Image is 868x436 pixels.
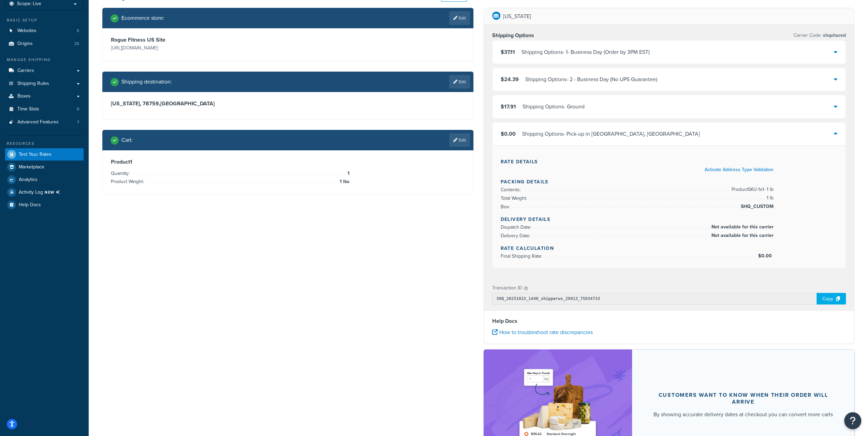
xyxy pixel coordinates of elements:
a: Edit [449,75,470,89]
h4: Help Docs [492,317,846,325]
span: Shipping Rules [17,81,49,87]
span: $0.00 [501,130,516,138]
div: By showing accurate delivery dates at checkout you can convert more carts [653,410,833,419]
a: Test Your Rates [5,148,84,161]
span: Product SKU-1 x 1 - 1 lb [730,185,774,194]
span: Advanced Features [17,119,59,125]
li: Advanced Features [5,116,84,129]
span: 5 [77,28,79,34]
span: Product Weight: [111,178,146,185]
a: How to troubleshoot rate discrepancies [492,328,593,336]
span: $0.00 [758,252,774,259]
a: Advanced Features7 [5,116,84,129]
span: Origins [17,41,33,47]
span: 23 [74,41,79,47]
h4: Rate Calculation [501,245,838,252]
a: Activate Address Type Validation [705,166,774,173]
li: Websites [5,25,84,37]
span: Not available for this carrier [710,231,774,240]
h2: Shipping destination : [121,79,172,85]
span: Help Docs [19,202,41,208]
div: Shipping Options - 2 - Business Day (No UPS Guarantee) [525,75,657,84]
span: Time Slots [17,106,39,112]
h3: Product 1 [111,159,465,165]
div: Resources [5,141,84,147]
div: Shipping Options - Pick-up in [GEOGRAPHIC_DATA], [GEOGRAPHIC_DATA] [522,129,700,139]
span: 1 lbs [338,178,350,186]
span: Test Your Rates [19,152,52,157]
button: Open Resource Center [844,412,861,429]
p: Carrier Code: [794,31,846,40]
li: Origins [5,37,84,50]
li: Time Slots [5,103,84,116]
span: Activity Log [19,188,63,197]
div: Shipping Options - 1- Business Day (Order by 3PM EST) [521,47,650,57]
span: Scope: Live [17,1,41,7]
span: 0 [77,106,79,112]
h2: Ecommerce store : [121,15,164,21]
h4: Delivery Details [501,216,838,223]
a: Analytics [5,174,84,186]
div: Customers want to know when their order will arrive [648,392,838,405]
span: $17.91 [501,103,516,110]
span: $37.11 [501,48,515,56]
div: Manage Shipping [5,57,84,63]
li: [object Object] [5,186,84,198]
span: SHQ_CUSTOM [739,202,774,211]
span: Total Weight: [501,195,529,202]
a: Marketplace [5,161,84,173]
span: Contents: [501,186,523,193]
a: Edit [449,11,470,25]
span: Delivery Date: [501,232,532,239]
div: Copy [816,293,846,304]
a: Boxes [5,90,84,103]
p: [US_STATE] [503,12,531,21]
a: Time Slots0 [5,103,84,116]
span: 1 [346,169,350,178]
h3: Shipping Options [492,32,534,39]
span: Final Shipping Rate: [501,253,544,260]
a: Help Docs [5,199,84,211]
a: Origins23 [5,37,84,50]
p: Transaction ID [492,283,522,293]
div: Basic Setup [5,17,84,23]
span: Dispatch Date: [501,224,533,231]
h3: Rogue Fitness US Site [111,36,286,43]
h2: Cart : [121,137,133,143]
a: Carriers [5,64,84,77]
h3: [US_STATE], 78759 , [GEOGRAPHIC_DATA] [111,100,465,107]
span: NEW [45,190,63,195]
a: Shipping Rules [5,77,84,90]
span: Quantity: [111,170,131,177]
h4: Packing Details [501,178,838,185]
div: Shipping Options - Ground [523,102,585,111]
span: Marketplace [19,164,44,170]
span: Analytics [19,177,38,183]
a: Activity LogNEW [5,186,84,198]
span: Carriers [17,68,34,74]
span: Not available for this carrier [710,223,774,231]
h4: Rate Details [501,158,838,165]
span: shqshared [822,32,846,39]
span: $24.39 [501,75,519,83]
p: [URL][DOMAIN_NAME] [111,43,286,53]
span: 7 [77,119,79,125]
a: Websites5 [5,25,84,37]
span: Box: [501,203,512,210]
span: 1 lb [765,194,774,202]
span: Boxes [17,93,31,99]
a: Edit [449,133,470,147]
span: Websites [17,28,36,34]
